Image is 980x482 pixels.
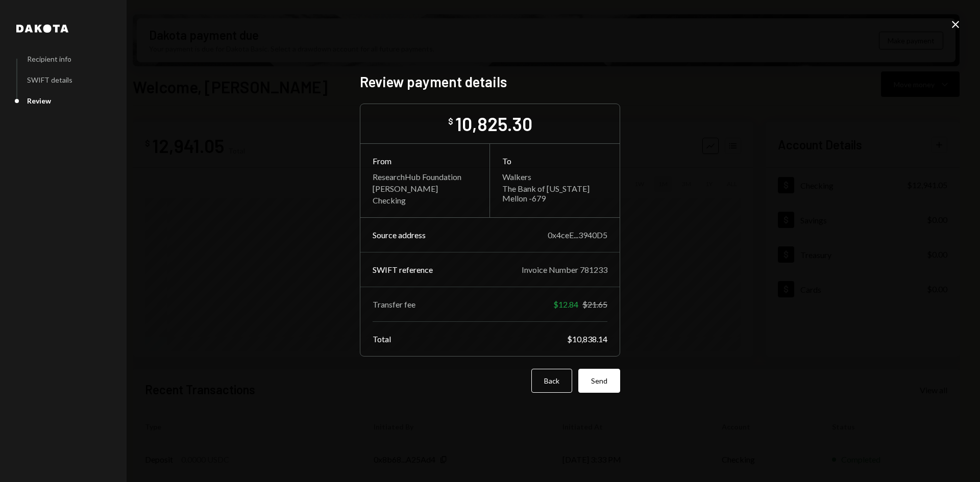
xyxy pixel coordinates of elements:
[567,334,607,344] div: $10,838.14
[360,72,620,92] h2: Review payment details
[27,75,72,84] div: SWIFT details
[373,184,477,193] div: [PERSON_NAME]
[502,172,607,182] div: Walkers
[522,265,607,274] div: Invoice Number 781233
[531,369,572,393] button: Back
[578,369,620,393] button: Send
[502,184,607,203] div: The Bank of [US_STATE] Mellon -679
[553,299,578,309] div: $12.84
[448,116,453,126] div: $
[373,299,415,309] div: Transfer fee
[373,195,477,205] div: Checking
[373,230,426,240] div: Source address
[548,230,607,240] div: 0x4ceE...3940D5
[373,172,477,182] div: ResearchHub Foundation
[502,156,607,166] div: To
[27,96,51,105] div: Review
[373,334,391,344] div: Total
[455,112,532,135] div: 10,825.30
[373,265,433,274] div: SWIFT reference
[373,156,477,166] div: From
[582,299,607,309] div: $21.65
[27,55,71,63] div: Recipient info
